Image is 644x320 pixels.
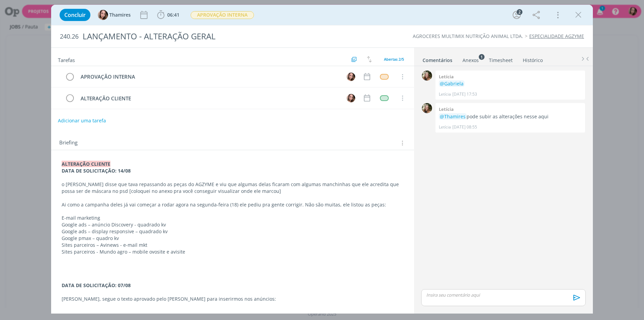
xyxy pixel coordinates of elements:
[384,57,404,62] span: Abertas 2/5
[439,106,454,112] b: Letícia
[191,11,254,19] span: APROVAÇÃO INTERNA
[62,228,404,235] p: Google ads – display responsive – quadrado kv
[346,72,356,82] button: T
[190,11,254,19] button: APROVAÇÃO INTERNA
[62,248,404,255] p: Sites parceiros - Mundo agro – mobile ovosite e avisite
[367,56,372,62] img: arrow-down-up.svg
[62,221,404,228] p: Google ads – anúncio Discovery - quadrado kv
[422,54,453,64] a: Comentários
[64,12,86,18] span: Concluir
[422,103,432,113] img: L
[78,73,340,81] div: APROVAÇÃO INTERNA
[347,94,355,102] img: T
[439,91,451,97] p: Letícia
[62,296,404,302] p: [PERSON_NAME], segue o texto aprovado pelo [PERSON_NAME] para inserirmos nos anúncios:
[58,115,106,127] button: Adicionar uma tarefa
[347,73,355,81] img: T
[479,54,485,60] sup: 1
[62,215,404,221] p: E-mail marketing
[109,13,131,17] span: Thamires
[452,124,477,130] span: [DATE] 08:55
[58,55,75,63] span: Tarefas
[62,235,404,242] p: Google pmax – quadro kv
[62,161,110,167] strong: ALTERAÇÃO CLIENTE
[413,33,523,39] a: AGROCERES MULTIMIX NUTRIÇÃO ANIMAL LTDA.
[98,10,108,20] img: T
[463,57,479,64] div: Anexos
[422,71,432,81] img: L
[440,113,466,120] span: @Thamires
[439,124,451,130] p: Letícia
[59,139,78,147] span: Briefing
[439,113,582,120] p: pode subir as alterações nesse aqui
[98,10,131,20] button: TThamires
[489,54,513,64] a: Timesheet
[51,5,593,314] div: dialog
[440,80,464,87] span: @Gabriela
[62,181,404,195] p: o [PERSON_NAME] disse que tava repassando as peças do AGZYME e viu que algumas delas ficaram com ...
[155,9,181,20] button: 06:41
[439,74,454,80] b: Letícia
[60,9,90,21] button: Concluir
[346,93,356,103] button: T
[78,94,340,103] div: ALTERAÇÃO CLIENTE
[522,54,543,64] a: Histórico
[452,91,477,97] span: [DATE] 17:53
[517,9,522,15] div: 2
[511,9,522,20] button: 2
[80,28,363,45] div: LANÇAMENTO - ALTERAÇÃO GERAL
[62,282,131,288] strong: DATA DE SOLICITAÇÃO: 07/08
[529,33,584,39] a: ESPECIALIDADE AGZYME
[167,12,179,18] span: 06:41
[62,201,404,208] p: Ai como a campanha deles já vai começar a rodar agora na segunda-feira (18) ele pediu pra gente c...
[60,33,79,40] span: 240.26
[62,242,404,248] p: Sites parceiros – Avinews - e-mail mkt
[62,167,131,174] strong: DATA DE SOLICITAÇÃO: 14/08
